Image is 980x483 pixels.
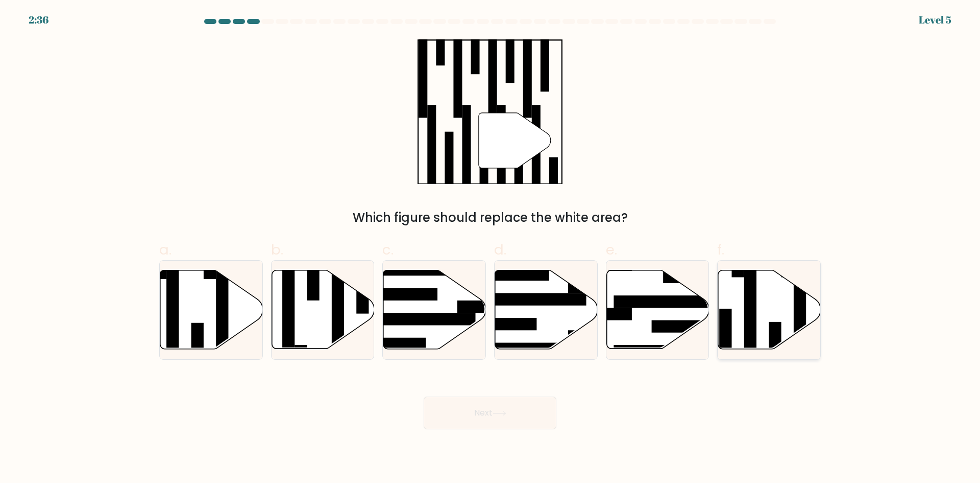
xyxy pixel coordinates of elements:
span: e. [606,240,617,260]
span: c. [382,240,394,260]
button: Next [424,397,556,429]
span: b. [271,240,283,260]
g: " [479,113,551,168]
div: Level 5 [919,12,951,28]
div: Which figure should replace the white area? [165,209,815,227]
span: f. [717,240,724,260]
span: d. [494,240,506,260]
div: 2:36 [29,12,48,28]
span: a. [159,240,171,260]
